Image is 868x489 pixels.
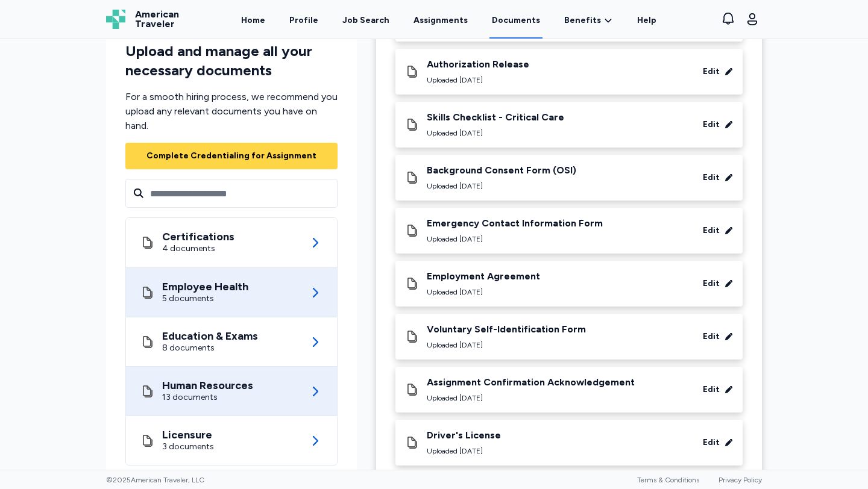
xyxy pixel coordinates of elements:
span: American Traveler [135,10,179,29]
div: Edit [703,119,720,131]
div: 13 documents [162,391,253,403]
div: Uploaded [DATE] [427,340,586,350]
div: Uploaded [DATE] [427,75,529,85]
div: Uploaded [DATE] [427,128,564,138]
div: Education & Exams [162,330,258,342]
div: Driver's License [427,429,501,441]
div: Edit [703,172,720,184]
div: Certifications [162,231,234,243]
div: Employment Agreement [427,270,540,282]
div: Background Consent Form (OSI) [427,164,576,176]
div: Job Search [342,14,389,26]
div: Voluntary Self-Identification Form [427,323,586,335]
a: Benefits [564,14,613,26]
div: Uploaded [DATE] [427,234,603,244]
div: 3 documents [162,441,214,453]
div: Authorization Release [427,58,529,70]
div: 8 documents [162,342,258,354]
div: 4 documents [162,243,234,255]
div: Edit [703,384,720,396]
div: Upload and manage all your necessary documents [125,42,338,80]
div: Human Resources [162,379,253,391]
div: Edit [703,437,720,449]
div: Edit [703,225,720,237]
a: Documents [489,1,542,39]
div: Edit [703,331,720,343]
span: Benefits [564,14,601,26]
div: Edit [703,278,720,290]
div: Assignment Confirmation Acknowledgement [427,376,635,388]
div: 5 documents [162,293,248,305]
div: Licensure [162,429,214,441]
div: Employee Health [162,281,248,293]
div: Uploaded [DATE] [427,393,635,403]
a: Privacy Policy [719,476,762,484]
div: Complete Credentialing for Assignment [146,150,316,162]
div: Skills Checklist - Critical Care [427,111,564,123]
span: © 2025 American Traveler, LLC [106,475,204,485]
div: For a smooth hiring process, we recommend you upload any relevant documents you have on hand. [125,90,338,133]
div: Uploaded [DATE] [427,287,540,297]
button: Complete Credentialing for Assignment [125,143,338,169]
div: Uploaded [DATE] [427,446,501,456]
div: Edit [703,66,720,78]
div: Emergency Contact Information Form [427,217,603,229]
img: Logo [106,10,125,29]
a: Terms & Conditions [637,476,699,484]
div: Uploaded [DATE] [427,181,576,191]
